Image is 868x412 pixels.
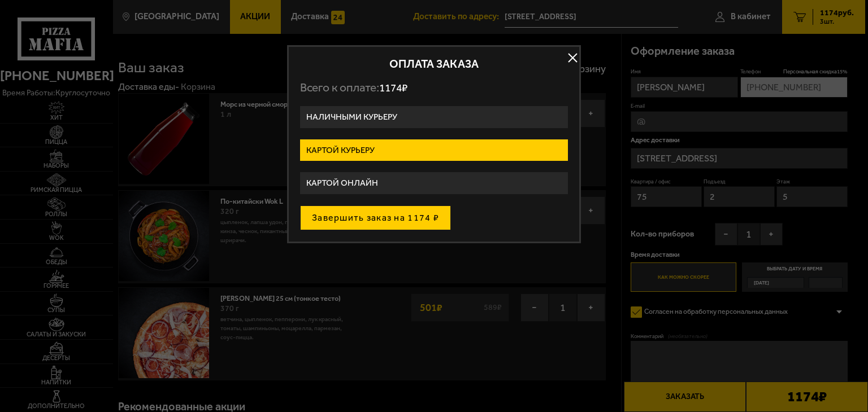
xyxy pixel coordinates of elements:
[379,81,407,94] span: 1174 ₽
[300,172,568,194] label: Картой онлайн
[300,58,568,69] h2: Оплата заказа
[300,139,568,161] label: Картой курьеру
[300,106,568,128] label: Наличными курьеру
[300,81,568,95] p: Всего к оплате:
[300,205,451,230] button: Завершить заказ на 1174 ₽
